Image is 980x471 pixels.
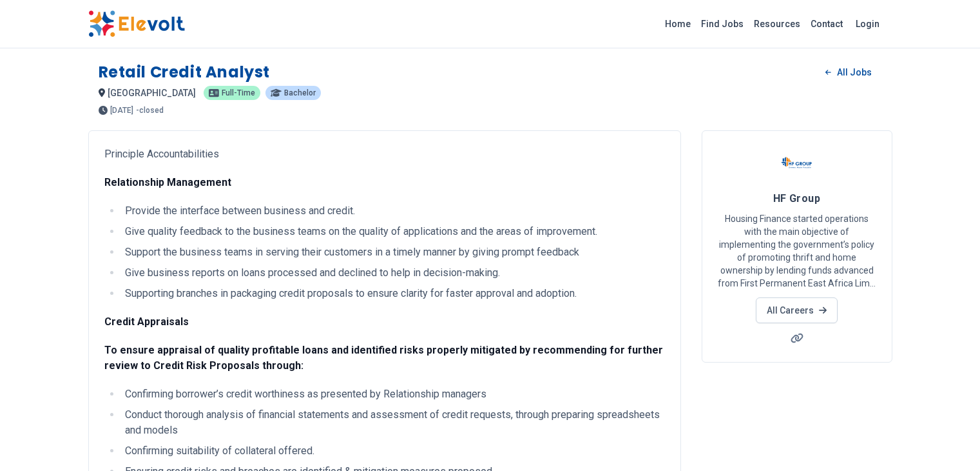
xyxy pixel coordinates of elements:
span: [GEOGRAPHIC_DATA] [108,88,196,98]
li: Confirming suitability of collateral offered. [121,443,665,459]
a: Find Jobs [696,14,749,34]
p: Principle Accountabilities [104,146,665,162]
strong: Relationship Management [104,176,231,188]
li: Give quality feedback to the business teams on the quality of applications and the areas of impro... [121,224,665,239]
strong: Credit Appraisals [104,316,189,328]
a: All Jobs [815,63,881,82]
li: Conduct thorough analysis of financial statements and assessment of credit requests, through prep... [121,407,665,438]
img: HF Group [781,146,813,179]
a: Home [660,14,696,34]
p: Housing Finance started operations with the main objective of implementing the government’s polic... [718,212,876,290]
a: Contact [805,14,848,34]
span: HF Group [773,192,821,205]
h1: Retail Credit Analyst [99,62,271,83]
span: Full-time [222,89,255,97]
li: Give business reports on loans processed and declined to help in decision-making. [121,265,665,281]
li: Confirming borrower’s credit worthiness as presented by Relationship managers [121,386,665,402]
a: Login [848,11,887,37]
li: Support the business teams in serving their customers in a timely manner by giving prompt feedback [121,245,665,260]
strong: To ensure appraisal of quality profitable loans and identified risks properly mitigated by recomm... [104,344,663,372]
p: - closed [136,106,164,114]
li: Supporting branches in packaging credit proposals to ensure clarity for faster approval and adopt... [121,286,665,301]
a: All Careers [756,297,838,323]
img: Elevolt [88,10,185,37]
span: Bachelor [284,89,316,97]
a: Resources [749,14,805,34]
li: Provide the interface between business and credit. [121,203,665,219]
span: [DATE] [110,106,133,114]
